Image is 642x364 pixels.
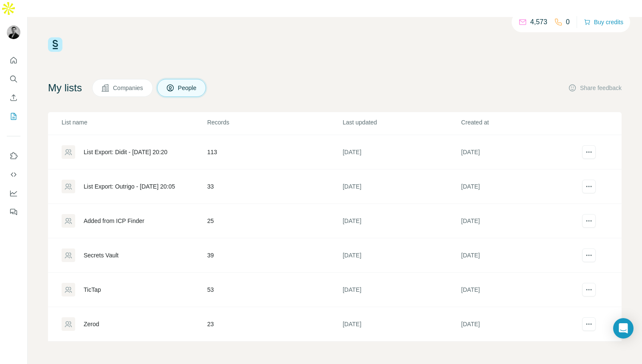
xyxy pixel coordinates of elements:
[582,214,596,228] button: actions
[178,84,197,92] span: People
[207,169,342,204] td: 33
[207,118,342,127] p: Records
[62,118,206,127] p: List name
[582,145,596,159] button: actions
[7,167,20,182] button: Use Surfe API
[343,118,460,127] p: Last updated
[342,204,461,238] td: [DATE]
[584,16,623,28] button: Buy credits
[84,148,167,156] div: List Export: Didit - [DATE] 20:20
[342,169,461,204] td: [DATE]
[48,81,82,95] h4: My lists
[7,148,20,164] button: Use Surfe on LinkedIn
[207,204,342,238] td: 25
[207,307,342,341] td: 23
[84,251,118,260] div: Secrets Vault
[48,37,62,52] img: Surfe Logo
[461,204,579,238] td: [DATE]
[461,118,579,127] p: Created at
[461,135,579,169] td: [DATE]
[207,238,342,273] td: 39
[7,90,20,105] button: Enrich CSV
[7,53,20,68] button: Quick start
[342,273,461,307] td: [DATE]
[7,204,20,220] button: Feedback
[7,186,20,201] button: Dashboard
[84,217,144,225] div: Added from ICP Finder
[530,17,547,27] p: 4,573
[342,307,461,341] td: [DATE]
[7,109,20,124] button: My lists
[461,307,579,341] td: [DATE]
[582,317,596,331] button: actions
[582,283,596,296] button: actions
[342,238,461,273] td: [DATE]
[582,180,596,193] button: actions
[113,84,144,92] span: Companies
[342,135,461,169] td: [DATE]
[461,238,579,273] td: [DATE]
[613,318,634,339] div: Open Intercom Messenger
[7,71,20,87] button: Search
[84,285,101,294] div: TicTap
[582,248,596,262] button: actions
[461,273,579,307] td: [DATE]
[566,17,570,27] p: 0
[568,84,622,92] button: Share feedback
[84,320,99,328] div: Zerod
[84,182,175,191] div: List Export: Outrigo - [DATE] 20:05
[461,169,579,204] td: [DATE]
[207,135,342,169] td: 113
[207,273,342,307] td: 53
[7,25,20,39] img: Avatar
